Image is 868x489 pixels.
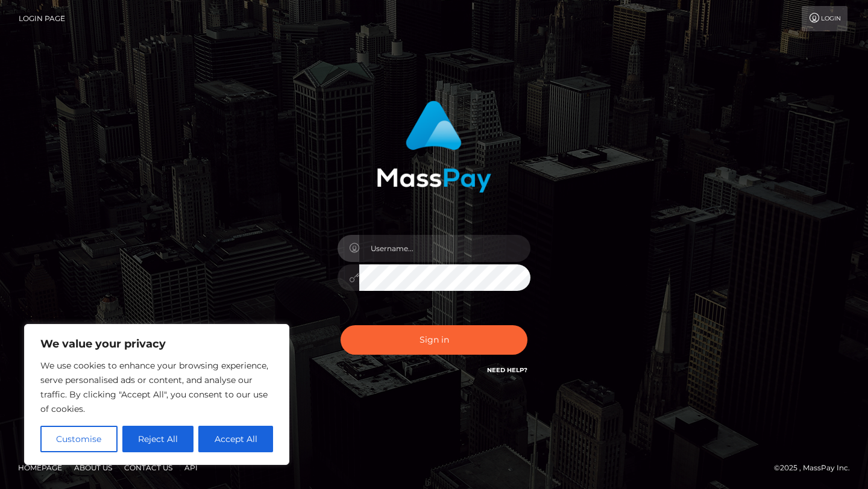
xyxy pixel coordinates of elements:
a: Need Help? [487,366,527,374]
a: Login [802,6,848,31]
a: API [180,458,203,477]
p: We use cookies to enhance your browsing experience, serve personalised ads or content, and analys... [40,358,273,416]
a: Login Page [19,6,65,31]
button: Reject All [122,426,194,452]
img: MassPay Login [377,101,491,193]
button: Sign in [341,325,527,355]
div: © 2025 , MassPay Inc. [774,461,859,475]
button: Customise [40,426,118,452]
a: About Us [69,458,117,477]
input: Username... [359,235,530,262]
button: Accept All [198,426,273,452]
a: Contact Us [119,458,177,477]
div: We value your privacy [24,324,289,465]
a: Homepage [13,458,67,477]
p: We value your privacy [40,337,273,351]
